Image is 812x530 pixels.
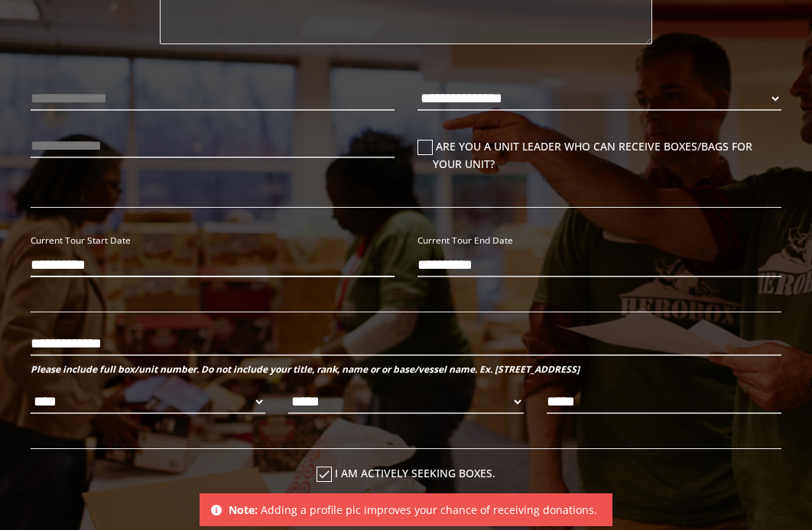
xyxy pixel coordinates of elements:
small: Current Tour Start Date [31,234,131,246]
b: Note: [229,503,258,517]
b: Please include full box/unit number. Do not include your title, rank, name or or base/vessel name... [31,363,580,376]
i: check [317,467,332,482]
label: Are you a unit leader who can receive boxes/bags for your unit? [417,137,781,173]
small: Current Tour End Date [417,234,513,246]
span: Adding a profile pic improves your chance of receiving donations. [261,503,597,517]
label: I am actively seeking boxes. [31,464,781,482]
